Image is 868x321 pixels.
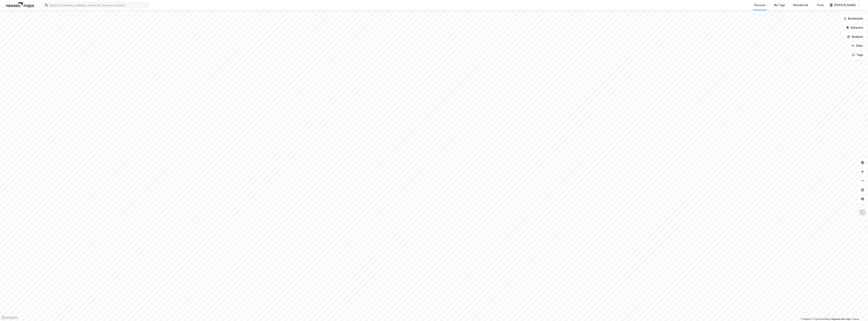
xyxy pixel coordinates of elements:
button: Bookmarks [841,15,866,22]
img: logo.a4113a55bc3d86da70a041830d287a7e.svg [6,2,34,8]
button: Datasets [843,24,866,31]
img: Z [859,209,866,216]
button: Filter [848,42,866,50]
div: Tools [817,3,824,7]
button: Tags [849,51,866,59]
button: Analysis [844,33,866,41]
div: [PERSON_NAME] [834,3,856,7]
div: My Tags [774,3,785,7]
a: Mapbox [801,318,811,320]
a: Improve this map [831,318,850,320]
div: Kontrollprogram for chat [849,303,868,321]
input: Search by address, cadastre, landlords, tenants or people [48,2,149,8]
a: OpenStreetMap [812,318,831,320]
div: Discover [754,3,766,7]
div: Residential [794,3,808,7]
iframe: Chat Widget [849,303,868,321]
a: Mapbox homepage [1,316,18,320]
